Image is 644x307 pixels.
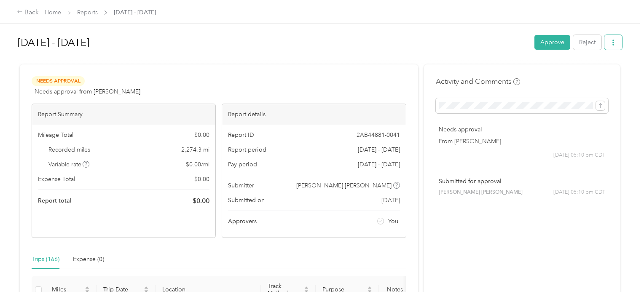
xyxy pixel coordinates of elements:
span: caret-up [144,285,149,290]
th: Location [156,276,261,304]
span: caret-down [85,289,90,294]
span: Variable rate [48,160,90,169]
span: $ 0.00 / mi [186,160,209,169]
a: Reports [77,9,98,16]
span: [DATE] - [DATE] [114,8,156,17]
span: Approvers [228,217,257,226]
span: caret-up [85,285,90,290]
span: Mileage Total [38,131,73,139]
span: Trip Date [103,286,142,293]
h4: Activity and Comments [436,76,520,87]
span: You [388,217,398,226]
span: Submitted on [228,196,265,205]
span: Needs approval from [PERSON_NAME] [35,87,140,96]
p: Needs approval [439,125,605,134]
span: Go to pay period [358,160,400,169]
span: Recorded miles [48,145,90,154]
span: $ 0.00 [194,131,209,139]
span: Miles [52,286,83,293]
div: Trips (166) [32,255,59,264]
span: Submitter [228,181,254,190]
h1: Aug 1 - 31, 2025 [18,32,529,53]
th: Purpose [316,276,379,304]
span: [PERSON_NAME] [PERSON_NAME] [296,181,392,190]
div: Back [17,8,39,18]
span: [DATE] - [DATE] [358,145,400,154]
button: Reject [573,35,601,50]
span: caret-down [367,289,372,294]
p: Submitted for approval [439,177,605,186]
span: caret-down [144,289,149,294]
iframe: Everlance-gr Chat Button Frame [597,260,644,307]
th: Track Method [261,276,316,304]
span: Report period [228,145,266,154]
th: Notes [379,276,411,304]
span: Track Method [268,283,302,297]
span: caret-up [367,285,372,290]
span: 2AB44881-0041 [357,131,400,139]
div: Report Summary [32,104,215,125]
span: [PERSON_NAME] [PERSON_NAME] [439,189,523,196]
span: $ 0.00 [194,175,209,184]
span: Expense Total [38,175,75,184]
a: Home [45,9,61,16]
span: [DATE] [381,196,400,205]
div: Expense (0) [73,255,104,264]
span: Needs Approval [32,76,85,86]
p: From [PERSON_NAME] [439,137,605,146]
div: Report details [222,104,405,125]
span: Purpose [322,286,365,293]
span: [DATE] 05:10 pm CDT [553,189,605,196]
span: $ 0.00 [193,196,209,206]
span: caret-up [304,285,309,290]
span: Pay period [228,160,257,169]
th: Miles [45,276,97,304]
th: Trip Date [97,276,156,304]
span: Report total [38,196,72,205]
button: Approve [534,35,570,50]
span: [DATE] 05:10 pm CDT [553,152,605,159]
span: 2,274.3 mi [181,145,209,154]
span: caret-down [304,289,309,294]
span: Report ID [228,131,254,139]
